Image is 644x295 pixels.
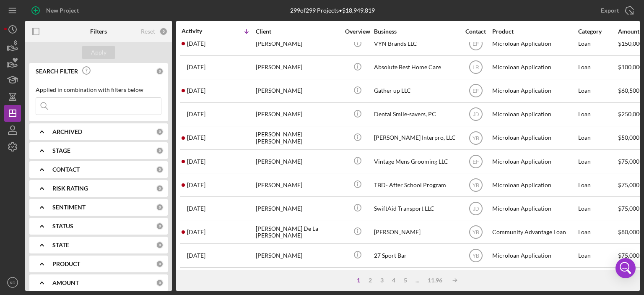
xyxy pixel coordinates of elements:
div: Microloan Application [492,244,576,266]
div: Product [492,28,576,35]
div: 0 [156,260,164,268]
text: YB [472,253,479,259]
div: Loan [578,174,617,196]
time: 2025-08-06 17:23 [187,252,205,259]
button: Apply [82,46,115,59]
div: VYN Brands LLC [374,33,458,55]
b: PRODUCT [52,261,80,267]
div: Vintage Mens Grooming LLC [374,150,458,172]
div: The Piccolina Shop Inc. [374,268,458,290]
div: Loan [578,127,617,149]
text: JD [473,112,479,117]
b: STATE [52,242,69,248]
div: Overview [342,28,373,35]
div: Loan [578,103,617,125]
div: 3 [376,277,388,284]
div: Category [578,28,617,35]
div: [PERSON_NAME] [256,268,340,290]
div: Dental Smile-savers, PC [374,103,458,125]
div: Microloan Application [492,150,576,172]
b: SEARCH FILTER [36,68,78,75]
div: [PERSON_NAME] [256,80,340,102]
div: Reset [141,28,155,35]
div: Open Intercom Messenger [615,258,636,278]
time: 2025-08-07 17:57 [187,134,205,141]
div: [PERSON_NAME] [256,150,340,172]
div: 0 [156,147,164,154]
div: Loan [578,33,617,55]
div: Microloan Application [492,33,576,55]
div: 1 [353,277,364,284]
div: [PERSON_NAME] Interpro, LLC [374,127,458,149]
div: ... [411,277,423,284]
div: Microloan Application [492,127,576,149]
text: EF [473,159,479,164]
div: Loan [578,244,617,266]
div: Contact [460,28,491,35]
div: 0 [159,27,168,36]
div: Apply [91,46,106,59]
button: New Project [25,2,87,19]
div: Microloan Application [492,197,576,219]
div: Loan [578,80,617,102]
b: SENTIMENT [52,204,86,211]
text: JD [473,206,479,211]
div: Microloan Application [492,56,576,78]
div: Community Advantage Loan [492,221,576,243]
div: [PERSON_NAME] [256,244,340,266]
b: STATUS [52,223,73,230]
b: Filters [90,28,107,35]
time: 2025-08-08 03:19 [187,111,205,117]
div: [PERSON_NAME] [256,174,340,196]
div: 2 [364,277,376,284]
div: 0 [156,185,164,192]
div: 0 [156,241,164,249]
time: 2025-08-07 17:32 [187,158,205,165]
div: New Project [46,2,79,19]
div: Loan [578,56,617,78]
div: Export [601,2,619,19]
div: Client [256,28,340,35]
div: 27 Sport Bar [374,244,458,266]
text: KD [10,280,15,285]
div: 0 [156,128,164,136]
time: 2025-08-06 20:44 [187,205,205,212]
time: 2025-08-06 19:06 [187,229,205,235]
div: Activity [182,28,218,34]
div: [PERSON_NAME] [256,197,340,219]
div: Loan [578,221,617,243]
text: EF [473,41,479,47]
text: YB [472,182,479,188]
div: SwiftAid Transport LLC [374,197,458,219]
div: Microloan Application [492,80,576,102]
b: RISK RATING [52,185,88,192]
button: KD [4,274,21,291]
time: 2025-08-08 16:14 [187,64,205,70]
div: 0 [156,279,164,287]
div: Loan [578,268,617,290]
b: STAGE [52,147,70,154]
text: YB [472,229,479,235]
text: LR [473,65,479,70]
div: [PERSON_NAME] [PERSON_NAME] [256,127,340,149]
time: 2025-08-07 12:50 [187,182,205,188]
div: [PERSON_NAME] [374,221,458,243]
div: 5 [400,277,411,284]
text: YB [472,135,479,141]
div: Microloan Application [492,174,576,196]
b: AMOUNT [52,279,79,286]
div: 0 [156,222,164,230]
button: Export [592,2,640,19]
div: Business [374,28,458,35]
div: [PERSON_NAME] [256,103,340,125]
div: 0 [156,204,164,211]
div: 299 of 299 Projects • $18,949,819 [290,7,375,14]
div: 4 [388,277,400,284]
div: 11.96 [423,277,447,284]
b: CONTACT [52,166,80,173]
div: Loan [578,150,617,172]
div: Microloan Application [492,103,576,125]
time: 2025-08-08 14:14 [187,87,205,94]
div: Gather up LLC [374,80,458,102]
div: 0 [156,166,164,173]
